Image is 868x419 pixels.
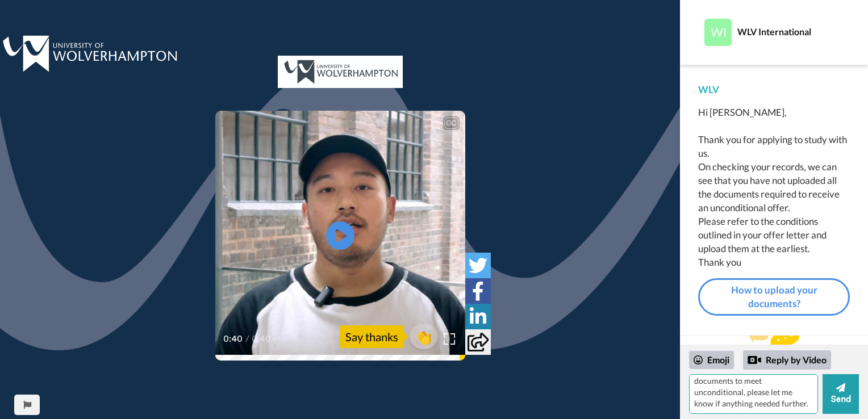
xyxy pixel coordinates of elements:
img: 506b299f-7b74-4978-9f37-ac30026668aa [278,56,403,88]
div: Reply by Video [748,353,761,367]
button: 👏 [410,324,438,349]
button: Send [823,374,859,414]
a: How to upload your documents? [698,278,850,316]
div: CC [444,118,458,129]
img: message.svg [749,329,799,352]
span: 👏 [410,328,438,346]
textarea: Hi, I have uploaded all required documents to meet unconditional, please let me know if anything ... [689,374,818,414]
span: 0:40 [252,332,272,346]
div: Reply by Video [743,350,831,370]
div: Emoji [689,351,734,369]
div: Say thanks [340,325,404,348]
div: WLV International [737,26,837,37]
img: Full screen [444,333,455,345]
span: / [245,332,249,346]
span: 0:40 [223,332,243,346]
img: Profile Image [704,19,732,46]
div: WLV [698,83,850,97]
div: Hi [PERSON_NAME], Thank you for applying to study with us. On checking your records, we can see t... [698,106,850,269]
